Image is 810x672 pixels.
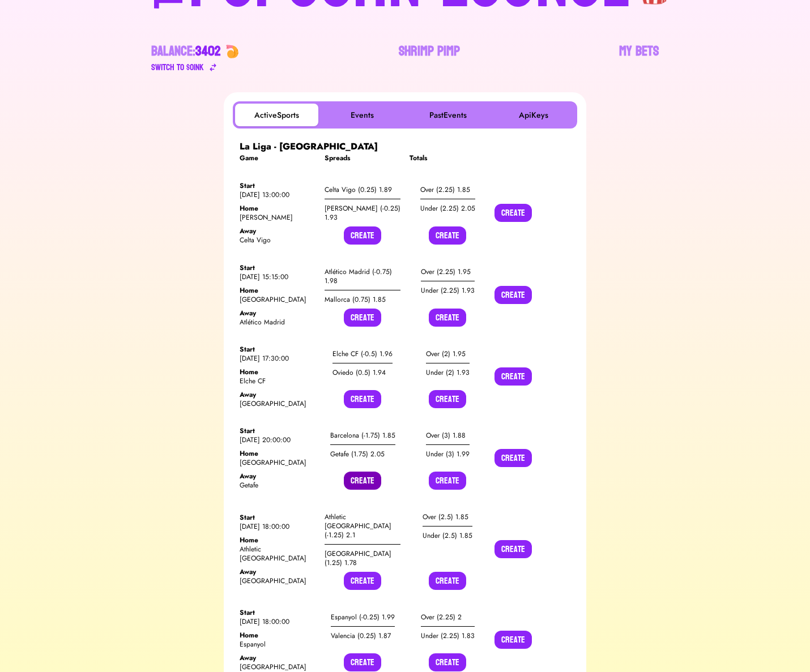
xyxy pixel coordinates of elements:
[240,522,316,531] div: [DATE] 18:00:00
[240,545,316,563] div: Athletic [GEOGRAPHIC_DATA]
[325,508,400,545] div: Athletic [GEOGRAPHIC_DATA] (-1.25) 2.1
[325,290,400,309] div: Mallorca (0.75) 1.85
[619,42,659,74] a: My Bets
[494,631,532,649] button: Create
[240,272,316,281] div: [DATE] 15:15:00
[410,153,485,162] div: Totals
[494,540,532,558] button: Create
[492,104,575,126] button: ApiKeys
[240,426,316,435] div: Start
[240,318,316,327] div: Atlético Madrid
[321,104,404,126] button: Events
[240,309,316,318] div: Away
[344,653,381,671] button: Create
[330,445,395,463] div: Getafe (1.75) 2.05
[240,226,316,236] div: Away
[421,627,475,645] div: Under (2.25) 1.83
[240,576,316,585] div: [GEOGRAPHIC_DATA]
[240,536,316,545] div: Home
[240,181,316,190] div: Start
[344,309,381,327] button: Create
[151,42,221,61] div: Balance:
[330,426,395,445] div: Barcelona (-1.75) 1.85
[494,449,532,467] button: Create
[240,435,316,444] div: [DATE] 20:00:00
[420,181,475,199] div: Over (2.25) 1.85
[240,153,316,162] div: Game
[240,617,316,626] div: [DATE] 18:00:00
[240,390,316,399] div: Away
[494,204,532,222] button: Create
[406,104,489,126] button: PastEvents
[240,190,316,199] div: [DATE] 13:00:00
[240,213,316,222] div: [PERSON_NAME]
[426,445,470,463] div: Under (3) 1.99
[240,204,316,213] div: Home
[331,627,395,645] div: Valencia (0.25) 1.87
[240,236,316,245] div: Celta Vigo
[240,295,316,304] div: [GEOGRAPHIC_DATA]
[235,104,318,126] button: ActiveSports
[423,527,472,545] div: Under (2.5) 1.85
[240,263,316,272] div: Start
[240,449,316,458] div: Home
[240,653,316,662] div: Away
[325,199,400,226] div: [PERSON_NAME] (-0.25) 1.93
[429,226,466,245] button: Create
[240,140,570,153] div: La Liga - [GEOGRAPHIC_DATA]
[332,345,393,363] div: Elche CF (-0.5) 1.96
[240,640,316,649] div: Espanyol
[426,426,470,445] div: Over (3) 1.88
[429,472,466,490] button: Create
[331,608,395,627] div: Espanyol (-0.25) 1.99
[344,390,381,408] button: Create
[494,286,532,304] button: Create
[344,472,381,490] button: Create
[325,263,400,290] div: Atlético Madrid (-0.75) 1.98
[325,153,400,162] div: Spreads
[399,42,460,74] a: Shrimp Pimp
[344,572,381,590] button: Create
[421,281,475,299] div: Under (2.25) 1.93
[423,508,472,527] div: Over (2.5) 1.85
[421,263,475,281] div: Over (2.25) 1.95
[429,309,466,327] button: Create
[240,513,316,522] div: Start
[240,608,316,617] div: Start
[240,472,316,481] div: Away
[240,376,316,386] div: Elche CF
[240,481,316,490] div: Getafe
[332,363,393,382] div: Oviedo (0.5) 1.94
[240,367,316,376] div: Home
[429,390,466,408] button: Create
[429,572,466,590] button: Create
[240,458,316,467] div: [GEOGRAPHIC_DATA]
[420,199,475,217] div: Under (2.25) 2.05
[240,399,316,408] div: [GEOGRAPHIC_DATA]
[325,545,400,572] div: [GEOGRAPHIC_DATA] (1.25) 1.78
[240,631,316,640] div: Home
[325,181,400,199] div: Celta Vigo (0.25) 1.89
[240,567,316,576] div: Away
[240,354,316,363] div: [DATE] 17:30:00
[344,226,381,245] button: Create
[225,45,239,58] img: 🍤
[151,61,204,74] div: Switch to $ OINK
[240,345,316,354] div: Start
[429,653,466,671] button: Create
[195,39,221,63] span: 3402
[426,363,470,382] div: Under (2) 1.93
[426,345,470,363] div: Over (2) 1.95
[421,608,475,627] div: Over (2.25) 2
[240,286,316,295] div: Home
[240,662,316,671] div: [GEOGRAPHIC_DATA]
[494,367,532,386] button: Create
